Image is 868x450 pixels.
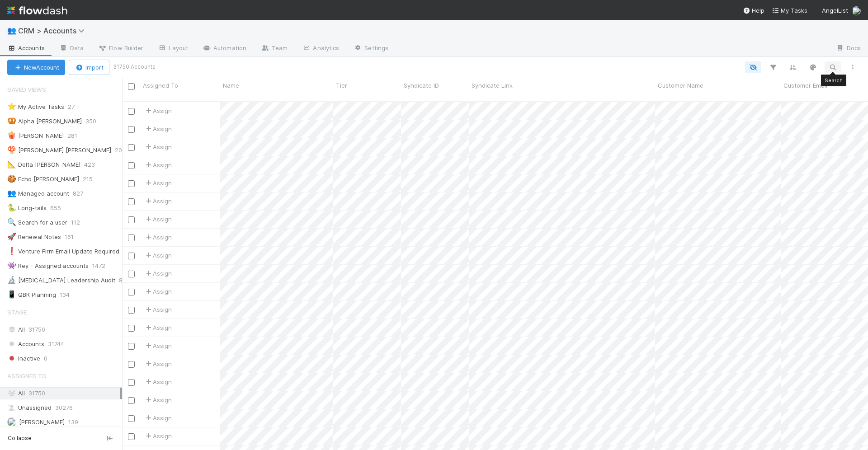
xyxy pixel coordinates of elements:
input: Toggle Row Selected [128,126,135,133]
span: Assign [144,377,172,386]
input: Toggle Row Selected [128,144,135,151]
span: AngelList [822,7,848,14]
div: Assign [144,431,172,441]
div: Delta [PERSON_NAME] [7,159,80,170]
a: Team [254,42,295,56]
div: Alpha [PERSON_NAME] [7,116,82,127]
span: Stage [7,303,27,321]
img: logo-inverted-e16ddd16eac7371096b0.svg [7,3,67,18]
input: Toggle Row Selected [128,397,135,404]
input: Toggle Row Selected [128,180,135,187]
span: 🍿 [7,131,16,139]
div: Assign [144,233,172,242]
span: Assign [144,251,172,260]
small: 31750 Accounts [113,63,156,71]
span: 👥 [7,189,16,197]
span: 139 [68,417,78,428]
span: 👾 [7,262,16,269]
span: 827 [73,188,92,199]
span: 161 [65,231,83,243]
span: Saved Views [7,80,46,98]
span: 🥨 [7,117,16,125]
span: My Tasks [772,7,807,14]
span: CRM > Accounts [18,26,89,35]
span: 📐 [7,160,16,168]
span: 27 [68,101,84,112]
span: 🔬 [7,276,16,284]
input: Toggle Row Selected [128,433,135,440]
a: Docs [829,42,868,56]
span: Assign [144,215,172,224]
span: Collapse [8,434,32,442]
a: Data [52,42,91,56]
span: Assign [144,323,172,332]
span: 898 [119,275,139,286]
input: Toggle Row Selected [128,234,135,241]
div: Managed account [7,188,69,199]
input: Toggle Row Selected [128,216,135,223]
input: Toggle All Rows Selected [128,83,135,90]
img: avatar_c597f508-4d28-4c7c-92e0-bd2d0d338f8e.png [852,6,861,15]
span: Assign [144,341,172,350]
span: Syndicate ID [404,81,439,90]
span: Tier [336,81,347,90]
input: Toggle Row Selected [128,289,135,295]
span: 🔍 [7,218,16,226]
a: Flow Builder [91,42,151,56]
span: 134 [60,289,79,300]
div: QBR Planning [7,289,56,300]
span: 📱 [7,291,16,298]
span: Assigned To [143,81,178,90]
button: Import [69,60,109,75]
div: [PERSON_NAME] [7,130,64,141]
span: 🍄 [7,146,16,154]
input: Toggle Row Selected [128,198,135,205]
div: Echo [PERSON_NAME] [7,173,79,185]
button: NewAccount [7,60,65,75]
span: Syndicate Link [472,81,513,90]
div: Assign [144,124,172,133]
div: [PERSON_NAME] [PERSON_NAME] [7,145,111,156]
div: All [7,324,120,335]
div: Rey - Assigned accounts [7,260,89,272]
span: Assign [144,197,172,206]
span: 281 [67,130,86,141]
span: Assign [144,106,172,115]
div: Assign [144,160,172,169]
span: Customer Name [658,81,703,90]
span: Assign [144,305,172,314]
div: My Active Tasks [7,101,64,112]
span: Name [223,81,239,90]
span: Assign [144,413,172,422]
span: Assign [144,287,172,296]
span: Accounts [7,338,44,350]
div: Venture Firm Email Update Required [7,246,119,257]
input: Toggle Row Selected [128,253,135,259]
a: Settings [346,42,396,56]
span: 350 [85,116,105,127]
span: 30276 [55,402,73,413]
input: Toggle Row Selected [128,108,135,115]
div: Assign [144,269,172,278]
span: 1472 [92,260,114,272]
span: 423 [84,159,104,170]
div: Assign [144,178,172,187]
div: Search for a user [7,217,67,228]
div: Assign [144,395,172,404]
span: Assign [144,142,172,151]
span: Assign [144,359,172,368]
img: avatar_18c010e4-930e-4480-823a-7726a265e9dd.png [7,417,16,427]
a: My Tasks [772,6,807,15]
span: 👥 [7,27,16,34]
a: Layout [151,42,195,56]
div: All [7,388,120,399]
span: 31750 [28,324,45,335]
